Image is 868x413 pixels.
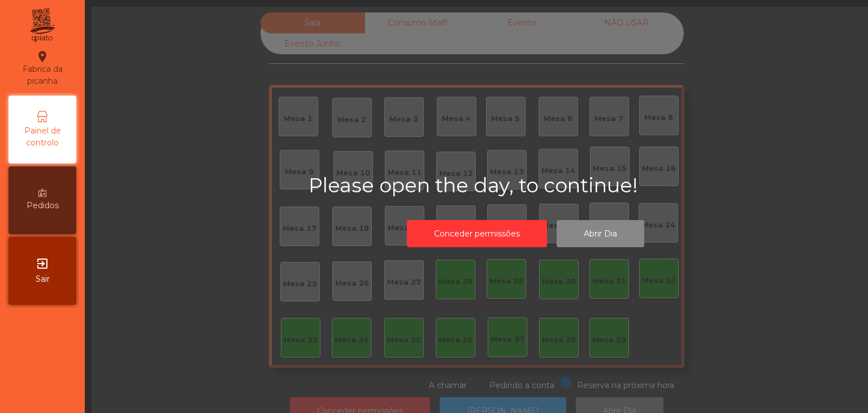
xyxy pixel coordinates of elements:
h2: Please open the day, to continue! [309,174,743,197]
i: location_on [36,50,49,63]
button: Abrir Dia [557,220,644,248]
button: Conceder permissões [407,220,547,248]
div: Fabrica da picanha [9,50,76,87]
span: Painel de controlo [11,125,73,149]
span: Sair [36,273,50,285]
i: exit_to_app [36,257,49,270]
img: qpiato [28,6,56,45]
span: Pedidos [27,200,59,212]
